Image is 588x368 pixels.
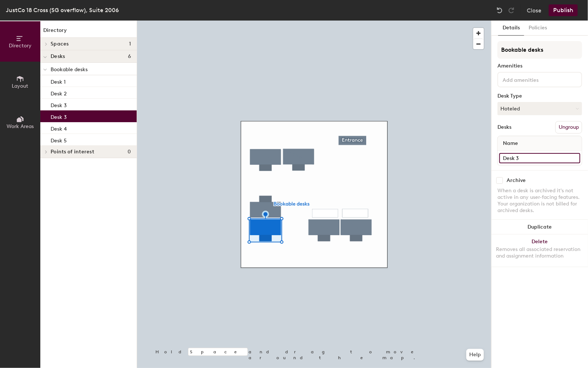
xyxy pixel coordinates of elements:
span: 6 [128,54,131,59]
span: Desks [51,54,65,59]
p: Desk 2 [51,88,67,97]
span: Name [499,137,522,150]
div: Archive [507,178,526,183]
p: Desk 3 [51,100,67,109]
div: Amenities [497,63,582,69]
p: Desk 4 [51,124,67,132]
img: Undo [496,7,503,14]
div: Removes all associated reservation and assignment information [496,246,584,259]
div: Desks [497,124,511,130]
button: Ungroup [555,121,582,134]
span: Layout [12,83,29,89]
button: Help [466,349,484,361]
p: Desk 3 [51,112,67,120]
span: Points of interest [51,149,94,155]
button: Policies [524,21,551,36]
button: Publish [549,4,578,16]
span: Work Areas [7,123,34,130]
button: Hoteled [497,102,582,115]
span: Directory [9,43,32,49]
img: Redo [508,7,515,14]
span: Bookable desks [51,66,88,73]
div: When a desk is archived it's not active in any user-facing features. Your organization is not bil... [497,187,582,214]
div: Desk Type [497,93,582,99]
input: Unnamed desk [499,153,580,163]
div: JustCo 18 Cross (SG overflow), Suite 2006 [6,6,119,15]
span: 0 [128,149,131,155]
button: Duplicate [492,220,588,234]
p: Desk 5 [51,135,67,144]
h1: Directory [40,26,137,38]
button: Details [498,21,524,36]
button: DeleteRemoves all associated reservation and assignment information [492,234,588,267]
span: Spaces [51,41,69,47]
p: Desk 1 [51,77,66,85]
span: 1 [129,41,131,47]
input: Add amenities [501,75,567,84]
button: Close [527,4,541,16]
